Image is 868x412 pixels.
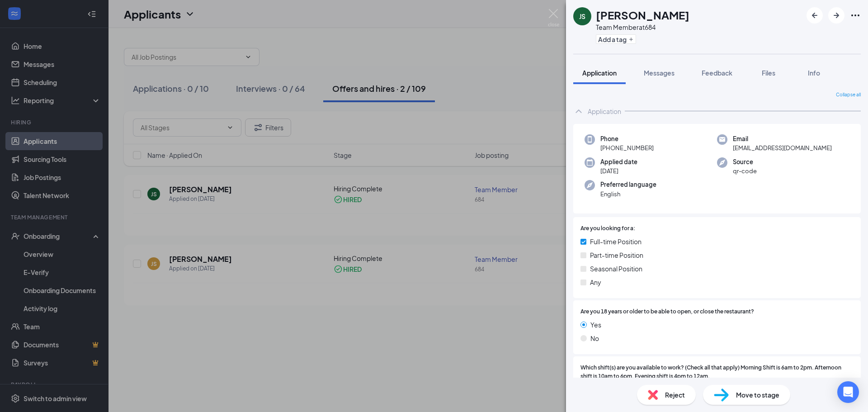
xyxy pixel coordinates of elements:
[733,134,832,143] span: Email
[644,69,675,77] span: Messages
[628,37,634,42] svg: Plus
[665,390,685,400] span: Reject
[580,364,854,381] span: Which shift(s) are you available to work? (Check all that apply) Morning Shift is 6am to 2pm. Aft...
[580,308,754,316] span: Are you 18 years or older to be able to open, or close the restaurant?
[600,134,654,143] span: Phone
[808,69,820,77] span: Info
[837,381,859,403] div: Open Intercom Messenger
[850,10,861,21] svg: Ellipses
[600,180,656,189] span: Preferred language
[733,143,832,152] span: [EMAIL_ADDRESS][DOMAIN_NAME]
[733,157,757,166] span: Source
[828,7,844,24] button: ArrowRight
[600,143,654,152] span: [PHONE_NUMBER]
[762,69,775,77] span: Files
[590,320,601,330] span: Yes
[590,250,643,260] span: Part-time Position
[580,224,635,233] span: Are you looking for a:
[579,12,585,21] div: JS
[836,91,861,99] span: Collapse all
[600,166,637,175] span: [DATE]
[573,106,584,117] svg: ChevronUp
[596,23,689,32] div: Team Member at 684
[590,237,642,246] span: Full-time Position
[600,189,656,199] span: English
[807,7,823,24] button: ArrowLeftNew
[809,10,820,21] svg: ArrowLeftNew
[733,166,757,175] span: qr-code
[831,10,842,21] svg: ArrowRight
[702,69,732,77] span: Feedback
[600,157,637,166] span: Applied date
[588,107,621,116] div: Application
[582,69,617,77] span: Application
[590,333,599,343] span: No
[596,34,636,44] button: PlusAdd a tag
[736,390,779,400] span: Move to stage
[590,277,601,287] span: Any
[596,7,689,23] h1: [PERSON_NAME]
[590,264,642,274] span: Seasonal Position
